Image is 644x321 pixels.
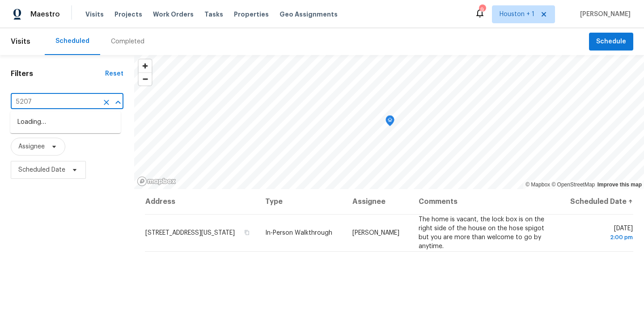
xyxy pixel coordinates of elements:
[111,37,144,46] div: Completed
[137,176,176,186] a: Mapbox homepage
[589,33,633,51] button: Schedule
[352,230,399,236] span: [PERSON_NAME]
[139,73,152,85] span: Zoom out
[11,95,98,109] input: Search for an address...
[30,10,60,19] span: Maestro
[11,69,105,78] h1: Filters
[258,189,346,214] th: Type
[479,5,485,14] div: 9
[18,142,45,151] span: Assignee
[145,230,235,236] span: [STREET_ADDRESS][US_STATE]
[10,111,121,133] div: Loading…
[55,37,89,46] div: Scheduled
[551,182,595,188] a: OpenStreetMap
[280,10,338,19] span: Geo Assignments
[18,165,65,174] span: Scheduled Date
[100,96,113,109] button: Clear
[105,69,123,78] div: Reset
[265,230,332,236] span: In-Person Walkthrough
[596,36,626,47] span: Schedule
[243,228,251,237] button: Copy Address
[386,115,394,129] div: Map marker
[500,10,534,19] span: Houston + 1
[11,32,30,51] span: Visits
[204,11,223,17] span: Tasks
[411,189,558,214] th: Comments
[558,189,633,214] th: Scheduled Date ↑
[345,189,411,214] th: Assignee
[597,182,642,188] a: Improve this map
[145,189,258,214] th: Address
[85,10,104,19] span: Visits
[139,72,152,85] button: Zoom out
[139,59,152,72] button: Zoom in
[234,10,269,19] span: Properties
[525,182,550,188] a: Mapbox
[419,216,544,249] span: The home is vacant, the lock box is on the right side of the house on the hose spigot but you are...
[153,10,194,19] span: Work Orders
[114,10,142,19] span: Projects
[565,225,633,242] span: [DATE]
[112,96,124,109] button: Close
[576,10,631,19] span: [PERSON_NAME]
[565,233,633,242] div: 2:00 pm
